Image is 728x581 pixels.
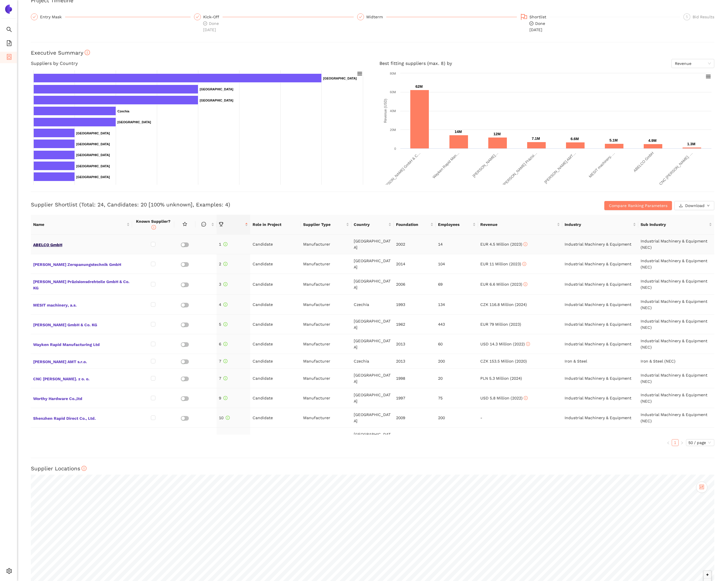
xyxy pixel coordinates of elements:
[33,394,130,402] span: Worthy Hardware Co.,ltd
[301,334,351,354] td: Manufacturer
[480,262,526,266] span: EUR 11 Million (2023)
[674,201,714,210] button: downloadDownloaddown
[250,408,301,428] td: Candidate
[33,321,130,328] span: [PERSON_NAME] GmbH & Co. KG
[565,221,632,228] span: Industry
[219,396,227,400] span: 9
[33,15,36,19] span: check
[436,354,478,369] td: 200
[394,369,436,388] td: 1998
[33,240,130,248] span: ABELCO GmbH
[480,242,527,246] span: EUR 4.5 Million (2023)
[196,15,199,19] span: check
[638,234,714,254] td: Industrial Machinery & Equipment (NEC)
[250,354,301,369] td: Candidate
[203,21,207,25] span: check-circle
[250,254,301,274] td: Candidate
[688,439,712,446] span: 50 / page
[323,77,357,80] text: [GEOGRAPHIC_DATA]
[4,5,13,14] img: Logo
[76,142,110,146] text: [GEOGRAPHIC_DATA]
[521,13,527,20] span: flag
[31,59,366,68] h4: Suppliers by Country
[693,15,714,19] span: Bid Results
[638,274,714,295] td: Industrial Machinery & Equipment (NEC)
[223,303,227,307] span: info-circle
[250,388,301,408] td: Candidate
[638,295,714,315] td: Industrial Machinery & Equipment (NEC)
[436,428,478,447] td: 50
[638,315,714,334] td: Industrial Machinery & Equipment (NEC)
[679,439,685,446] button: right
[351,315,394,334] td: [GEOGRAPHIC_DATA]
[219,415,230,420] span: 10
[686,439,714,446] div: Page Size
[390,128,396,132] text: 20M
[415,84,423,89] text: 62M
[455,130,462,134] text: 14M
[6,566,12,578] span: setting
[381,151,421,192] text: [PERSON_NAME] GmbH & C…
[351,274,394,295] td: [GEOGRAPHIC_DATA]
[223,282,227,286] span: info-circle
[438,221,471,228] span: Employees
[394,334,436,354] td: 2013
[33,260,130,268] span: [PERSON_NAME] Zerspanungstechnik GmbH
[687,142,695,146] text: 1.3M
[250,295,301,315] td: Candidate
[394,315,436,334] td: 1962
[195,215,217,234] th: this column is sortable
[250,274,301,295] td: Candidate
[33,414,130,421] span: Shenzhen Rapid Direct Co., Ltd.
[665,439,672,446] button: left
[588,151,616,179] text: MESIT machinery, …
[529,21,545,32] span: Done [DATE]
[200,99,233,102] text: [GEOGRAPHIC_DATA]
[390,109,396,113] text: 40M
[301,354,351,369] td: Manufacturer
[562,295,638,315] td: Industrial Machinery & Equipment
[219,222,223,226] span: trophy
[394,215,436,234] th: this column's title is Foundation,this column is sortable
[301,254,351,274] td: Manufacturer
[609,202,667,209] span: Compare Ranking Parameters
[351,295,394,315] td: Czechia
[351,369,394,388] td: [GEOGRAPHIC_DATA]
[394,428,436,447] td: 2005
[301,295,351,315] td: Manufacturer
[436,408,478,428] td: 200
[480,376,522,381] span: PLN 5.3 Million (2024)
[562,274,638,295] td: Industrial Machinery & Equipment
[219,262,227,266] span: 2
[250,369,301,388] td: Candidate
[480,302,527,307] span: CZK 116.8 Million (2024)
[480,221,556,228] span: Revenue
[529,13,550,20] div: Shortlist
[303,221,345,228] span: Supplier Type
[200,87,233,91] text: [GEOGRAPHIC_DATA]
[432,151,460,180] text: Wayken Rapid Man…
[436,334,478,354] td: 60
[667,441,670,445] span: left
[301,315,351,334] td: Manufacturer
[219,342,227,346] span: 6
[6,38,12,50] span: file-add
[526,342,530,346] span: info-circle
[394,295,436,315] td: 1993
[478,215,562,234] th: this column's title is Revenue,this column is sortable
[638,408,714,428] td: Industrial Machinery & Equipment (NEC)
[250,334,301,354] td: Candidate
[394,147,396,150] text: 0
[85,50,90,55] span: info-circle
[390,90,396,94] text: 60M
[301,388,351,408] td: Manufacturer
[223,396,227,400] span: info-circle
[520,13,680,33] div: Shortlistcheck-circleDone[DATE]
[383,99,387,123] text: Revenue (USD)
[31,13,191,20] div: Entry Mask
[31,215,132,234] th: this column's title is Name,this column is sortable
[76,132,110,135] text: [GEOGRAPHIC_DATA]
[685,202,705,209] span: Download
[523,242,527,246] span: info-circle
[562,408,638,428] td: Industrial Machinery & Equipment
